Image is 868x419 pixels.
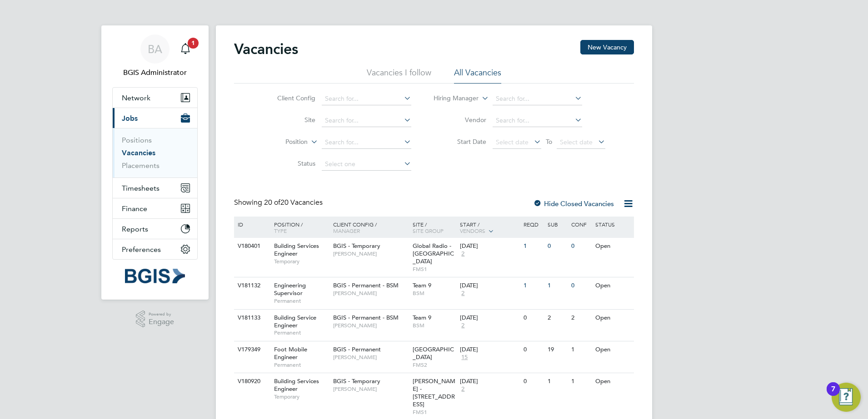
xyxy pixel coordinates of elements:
[234,198,324,207] div: Showing
[274,329,329,336] span: Permanent
[545,341,569,358] div: 19
[235,277,267,294] div: V181132
[331,217,410,238] div: Client Config /
[593,217,633,232] div: Status
[460,250,466,258] span: 2
[176,35,195,64] a: 1
[322,136,411,149] input: Search for...
[333,314,399,321] span: BGIS - Permanent - BSM
[560,138,593,146] span: Select date
[274,361,329,369] span: Permanent
[122,161,160,170] a: Placements
[521,373,545,390] div: 0
[413,345,454,361] span: [GEOGRAPHIC_DATA]
[521,217,545,232] div: Reqd
[235,373,267,390] div: V180920
[333,242,380,250] span: BGIS - Temporary
[136,311,175,328] a: Powered byEngage
[234,40,298,58] h2: Vacancies
[426,94,479,103] label: Hiring Manager
[521,238,545,255] div: 1
[122,94,150,102] span: Network
[122,114,138,123] span: Jobs
[543,136,555,148] span: To
[460,322,466,330] span: 2
[458,217,521,239] div: Start /
[255,138,308,147] label: Position
[413,281,431,289] span: Team 9
[235,310,267,326] div: V181133
[493,114,582,127] input: Search for...
[149,311,174,318] span: Powered by
[460,385,466,393] span: 2
[545,310,569,326] div: 2
[413,314,431,321] span: Team 9
[569,373,593,390] div: 1
[569,238,593,255] div: 0
[593,277,633,294] div: Open
[148,43,162,55] span: BA
[274,314,316,329] span: Building Service Engineer
[113,108,197,128] button: Jobs
[333,227,360,234] span: Manager
[460,242,519,250] div: [DATE]
[274,242,319,257] span: Building Services Engineer
[434,116,486,124] label: Vendor
[569,341,593,358] div: 1
[533,199,614,208] label: Hide Closed Vacancies
[367,67,431,84] li: Vacancies I follow
[267,217,331,238] div: Position /
[263,116,315,124] label: Site
[521,310,545,326] div: 0
[322,93,411,105] input: Search for...
[112,269,198,283] a: Go to home page
[413,227,444,234] span: Site Group
[545,373,569,390] div: 1
[112,35,198,78] a: BABGIS Administrator
[569,277,593,294] div: 0
[112,67,198,78] span: BGIS Administrator
[274,297,329,305] span: Permanent
[113,219,197,239] button: Reports
[460,314,519,322] div: [DATE]
[113,198,197,218] button: Finance
[413,266,456,273] span: FMS1
[831,389,835,401] div: 7
[460,378,519,385] div: [DATE]
[122,225,148,233] span: Reports
[113,178,197,198] button: Timesheets
[333,290,408,297] span: [PERSON_NAME]
[122,148,155,157] a: Vacancies
[413,290,456,297] span: BSM
[545,217,569,232] div: Sub
[832,383,861,412] button: Open Resource Center, 7 new notifications
[521,341,545,358] div: 0
[333,377,380,385] span: BGIS - Temporary
[460,282,519,290] div: [DATE]
[333,281,399,289] span: BGIS - Permanent - BSM
[593,310,633,326] div: Open
[125,269,185,283] img: bgis-logo-retina.png
[264,198,280,207] span: 20 of
[264,198,323,207] span: 20 Vacancies
[413,377,455,408] span: [PERSON_NAME] - [STREET_ADDRESS]
[274,227,287,234] span: Type
[413,409,456,416] span: FMS1
[521,277,545,294] div: 1
[122,184,160,192] span: Timesheets
[593,373,633,390] div: Open
[322,158,411,171] input: Select one
[274,393,329,400] span: Temporary
[496,138,529,146] span: Select date
[593,341,633,358] div: Open
[122,136,152,144] a: Positions
[460,346,519,354] div: [DATE]
[333,385,408,393] span: [PERSON_NAME]
[593,238,633,255] div: Open
[113,239,197,259] button: Preferences
[460,290,466,297] span: 2
[113,128,197,177] div: Jobs
[333,250,408,257] span: [PERSON_NAME]
[122,245,161,254] span: Preferences
[410,217,458,238] div: Site /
